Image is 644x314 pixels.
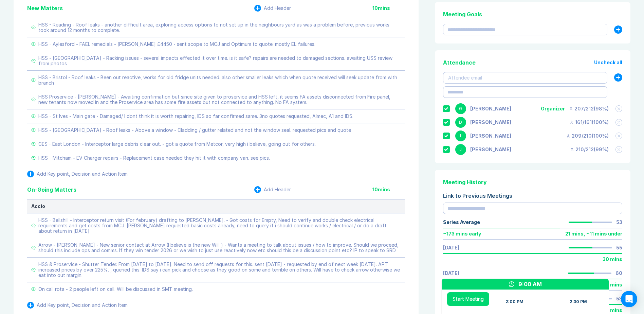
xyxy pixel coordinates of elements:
[38,286,193,292] div: On call rota - 2 people left on call. Will be discussed in SMT meeting.
[37,302,128,308] div: Add Key point, Decision and Action Item
[566,133,609,139] div: 209 / 210 ( 100 %)
[570,299,587,304] div: 2:30 PM
[27,4,63,12] div: New Matters
[616,220,622,225] div: 53
[443,231,481,237] div: ~ 173 mins early
[447,292,489,306] button: Start Meeting
[31,204,401,209] div: Accio
[621,291,637,307] div: Open Intercom Messenger
[443,220,480,225] div: Series Average
[443,10,622,18] div: Meeting Goals
[27,302,128,309] button: Add Key point, Decision and Action Item
[38,242,401,253] div: Arrow - [PERSON_NAME] - New senior contact at Arrow (I believe is the new Will ) - Wants a meetin...
[443,178,622,186] div: Meeting History
[518,280,542,288] div: 9:00 AM
[38,217,401,234] div: HSS - Bellshill - Interceptor return visit (For february) drafting to [PERSON_NAME]. - Got costs ...
[372,187,405,192] div: 10 mins
[455,130,466,141] div: I
[38,114,353,119] div: HSS - St Ives - Main gate - Damaged/ I dont think it is worth repairing, IDS so far confirmed sam...
[38,141,316,147] div: CES - East London - Interceptor large debris clear out. - got a quote from Metcor, very high i be...
[372,5,405,11] div: 10 mins
[38,127,351,133] div: HSS - [GEOGRAPHIC_DATA] - Roof leaks - Above a window - Cladding / gutter related and not the win...
[470,133,511,139] div: Iain Parnell
[455,117,466,128] div: D
[455,144,466,155] div: J
[616,245,622,250] div: 55
[264,5,291,11] div: Add Header
[601,308,622,313] div: 120 mins
[38,94,401,105] div: HSS Proservice - [PERSON_NAME] - Awaiting confirmation but since site given to proservice and HSS...
[616,296,622,301] div: 53
[38,22,401,33] div: HSS - Reading - Roof leaks - another difficult area, exploring access options to not set up in th...
[37,171,128,177] div: Add Key point, Decision and Action Item
[603,282,622,287] div: 30 mins
[455,103,466,114] div: G
[264,187,291,192] div: Add Header
[603,257,622,262] div: 30 mins
[470,147,511,152] div: Jonny Welbourn
[38,55,401,66] div: HSS - [GEOGRAPHIC_DATA] - Racking issues - several impacts effected it over time. is it safe? rep...
[38,41,315,47] div: HSS - Aylesford - FAEL remedials - [PERSON_NAME] £4450 - sent scope to MCJ and Optimum to quote. ...
[254,5,291,12] button: Add Header
[570,147,609,152] div: 210 / 212 ( 99 %)
[443,271,459,276] a: [DATE]
[541,106,565,111] div: Organizer
[594,60,622,65] button: Uncheck all
[27,186,76,194] div: On-Going Matters
[615,271,622,276] div: 60
[254,186,291,193] button: Add Header
[565,231,622,237] div: 21 mins , ~ 11 mins under
[38,155,270,161] div: HSS - Mitcham - EV Charger repairs - Replacement case needed they hit it with company van. see pics.
[570,120,609,125] div: 161 / 161 ( 100 %)
[505,299,523,304] div: 2:00 PM
[470,120,511,125] div: David Hayter
[38,75,401,86] div: HSS - Bristol - Roof leaks - Been out reactive, works for old fridge units needed. also other sma...
[38,262,401,278] div: HSS & Proservice - Shutter Tender. From [DATE] to [DATE]. Need to send off requests for this. sen...
[443,192,622,200] div: Link to Previous Meetings
[443,245,459,250] a: [DATE]
[443,58,476,67] div: Attendance
[27,171,128,177] button: Add Key point, Decision and Action Item
[470,106,511,111] div: Gemma White
[569,106,609,111] div: 207 / 212 ( 98 %)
